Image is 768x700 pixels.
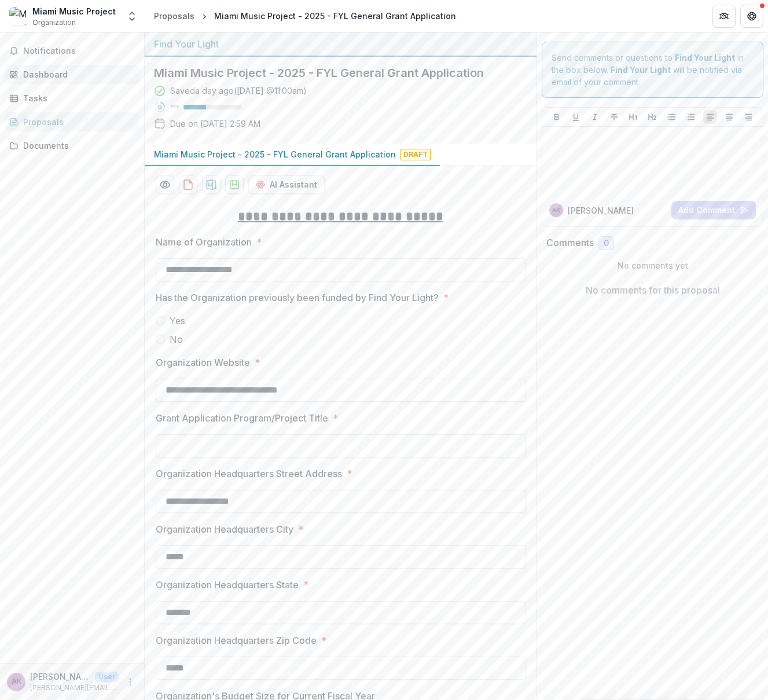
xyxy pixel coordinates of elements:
div: Proposals [154,10,194,22]
a: Documents [5,136,139,155]
a: Proposals [5,112,139,131]
div: Dashboard [23,68,130,80]
h2: Comments [546,237,594,248]
p: [PERSON_NAME] [30,670,90,683]
button: Bold [550,110,564,124]
h2: Miami Music Project - 2025 - FYL General Grant Application [154,66,509,80]
button: Partners [712,5,736,28]
button: Bullet List [665,110,679,124]
button: Heading 2 [645,110,659,124]
div: Saved a day ago ( [DATE] @ 11:00am ) [170,85,307,97]
img: Miami Music Project [9,7,28,25]
span: Organization [32,17,76,28]
div: Find Your Light [154,37,527,51]
div: Anna Klimala [12,678,21,686]
span: 0 [604,239,609,248]
button: Strike [607,110,621,124]
button: Notifications [5,42,139,60]
button: Add Comment [671,201,756,219]
div: Proposals [23,116,130,128]
button: Italicize [588,110,602,124]
button: Ordered List [684,110,698,124]
div: Tasks [23,92,130,104]
p: Organization Headquarters City [156,522,293,536]
a: Tasks [5,89,139,108]
p: Organization Headquarters Zip Code [156,633,317,647]
strong: Find Your Light [611,65,671,75]
div: Send comments or questions to in the box below. will be notified via email of your comment. [542,42,763,98]
p: No comments yet [546,259,759,272]
p: No comments for this proposal [586,283,720,297]
a: Proposals [149,8,199,24]
button: Open entity switcher [124,5,140,28]
div: Anna Klimala [552,207,560,213]
button: Underline [569,110,583,124]
p: 39 % [170,103,179,111]
p: Due on [DATE] 2:59 AM [170,118,260,130]
p: Organization Headquarters State [156,578,299,592]
p: Name of Organization [156,235,252,249]
div: Documents [23,140,130,152]
p: User [95,672,119,682]
button: Get Help [740,5,763,28]
p: Organization Website [156,356,250,369]
button: AI Assistant [248,175,325,194]
p: [PERSON_NAME][EMAIL_ADDRESS][DOMAIN_NAME] [30,683,119,693]
p: Organization Headquarters Street Address [156,467,342,481]
button: Align Center [722,110,736,124]
p: Miami Music Project - 2025 - FYL General Grant Application [154,148,396,160]
button: Align Left [703,110,717,124]
span: Notifications [23,46,135,56]
div: Miami Music Project - 2025 - FYL General Grant Application [214,10,456,22]
button: Heading 1 [626,110,640,124]
nav: breadcrumb [149,8,461,24]
a: Dashboard [5,65,139,84]
span: Yes [170,314,185,328]
p: [PERSON_NAME] [568,204,634,217]
button: More [123,675,137,689]
div: Miami Music Project [32,5,116,17]
p: Grant Application Program/Project Title [156,411,328,425]
button: download-proposal [179,175,197,194]
button: Preview b79e06de-64f0-44e6-93b6-df350d263be4-0.pdf [156,175,174,194]
button: download-proposal [202,175,221,194]
button: download-proposal [225,175,244,194]
p: Has the Organization previously been funded by Find Your Light? [156,291,439,305]
strong: Find Your Light [675,53,735,63]
span: Draft [400,149,431,160]
span: No [170,332,183,346]
button: Align Right [741,110,755,124]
